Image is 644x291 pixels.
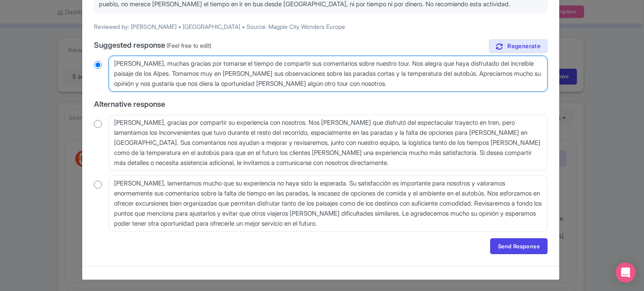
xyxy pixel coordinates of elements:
[94,100,165,108] span: Alternative response
[615,263,636,283] div: Open Intercom Messenger
[109,115,548,171] textarea: [PERSON_NAME], gracias por compartir su experiencia con nosotros. Nos [PERSON_NAME] que disfrutó ...
[109,175,548,232] textarea: [PERSON_NAME], lamentamos mucho que su experiencia no haya sido la esperada. Su satisfacción es i...
[94,22,548,31] p: Reviewed by: [PERSON_NAME] • [GEOGRAPHIC_DATA] • Source: Magpie City Wonders Europe
[489,39,548,53] a: Regenerate
[166,42,211,49] span: (Feel free to edit)
[109,56,548,92] textarea: [PERSON_NAME], muchas gracias por tomarse el tiempo de compartir sus comentarios detallados sobre...
[490,238,548,254] a: Send Response
[94,41,165,49] span: Suggested response
[507,42,540,50] span: Regenerate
